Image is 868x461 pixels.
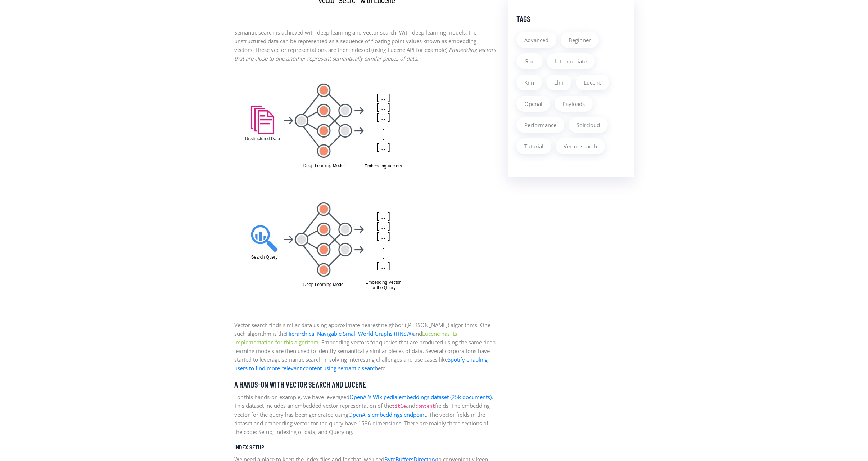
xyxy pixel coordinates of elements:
p: For this hands-on example, we have leveraged . This dataset includes an embedded vector represent... [234,393,497,436]
a: Beginner [561,32,599,48]
a: OpenAI’s Wikipedia embeddings dataset (25k documents) [349,393,492,400]
a: Performance [516,117,564,133]
a: Vector search [556,138,605,154]
a: Solrcloud [569,117,608,133]
a: Tutorial [516,138,551,154]
p: Vector search finds similar data using approximate nearest neighbor ([PERSON_NAME]) algorithms. O... [234,321,497,372]
a: Payloads [555,96,593,112]
a: Llm [546,75,571,90]
a: Openai [516,96,550,112]
a: Hierarchical Navigable Small World Graphs (HNSW) [286,330,413,337]
a: Advanced [516,32,556,48]
a: Knn [516,75,542,90]
h5: Index Setup [234,443,497,451]
code: content [415,404,435,409]
a: OpenAI’s embeddings endpoint [348,411,426,418]
a: Intermediate [547,53,595,69]
p: Semantic search is achieved with deep learning and vector search. With deep learning models, the ... [234,28,497,63]
a: Lucene [576,75,609,90]
a: Gpu [516,53,543,69]
code: title [392,404,406,409]
h4: Tags [516,14,625,23]
h4: A Hands-on with Vector Search and Lucene [234,380,497,389]
img: Deep learning model transformation to vectors [234,70,418,306]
